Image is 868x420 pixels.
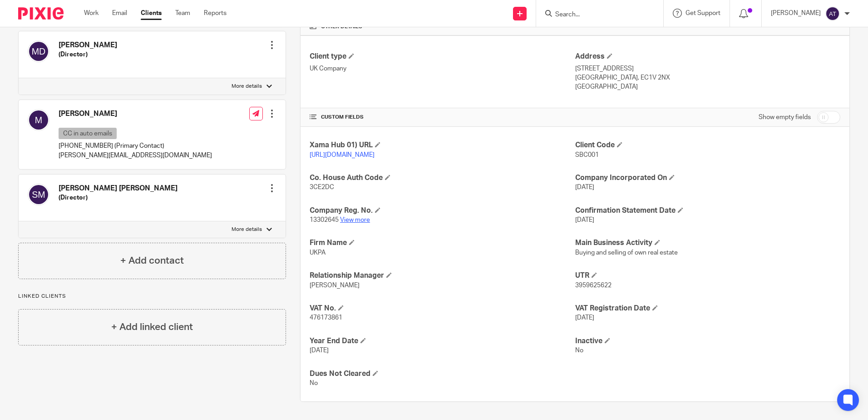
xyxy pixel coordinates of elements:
h4: Client Code [575,140,840,150]
a: Clients [141,9,162,18]
p: More details [232,226,262,233]
span: 13302645 [310,217,339,223]
h4: CUSTOM FIELDS [310,114,575,121]
h4: VAT Registration Date [575,304,840,313]
a: Reports [204,9,227,18]
h4: Co. House Auth Code [310,173,575,183]
p: More details [232,83,262,90]
a: View more [340,217,370,223]
h4: Address [575,52,840,61]
img: svg%3E [825,6,840,21]
h4: Relationship Manager [310,271,575,280]
p: [GEOGRAPHIC_DATA] [575,82,840,91]
img: svg%3E [28,184,49,205]
a: [URL][DOMAIN_NAME] [310,152,375,158]
span: [DATE] [310,347,329,354]
img: svg%3E [28,40,49,62]
span: [DATE] [575,217,594,223]
a: Work [84,9,99,18]
h4: UTR [575,271,840,280]
a: Email [112,9,127,18]
span: [DATE] [575,315,594,321]
h4: [PERSON_NAME] [PERSON_NAME] [59,184,178,193]
span: No [575,347,583,354]
h4: Year End Date [310,336,575,346]
h4: Company Incorporated On [575,173,840,183]
h4: Confirmation Statement Date [575,206,840,215]
h4: Inactive [575,336,840,346]
p: [PERSON_NAME] [771,9,821,18]
span: 476173861 [310,315,342,321]
span: Buying and selling of own real estate [575,250,678,256]
p: [STREET_ADDRESS] [575,64,840,73]
span: Get Support [686,10,720,16]
h4: Main Business Activity [575,238,840,248]
p: Linked clients [18,293,286,300]
span: [DATE] [575,184,594,190]
p: UK Company [310,64,575,73]
h4: Client type [310,52,575,61]
span: [PERSON_NAME] [310,282,360,289]
span: 3959625622 [575,282,612,289]
span: 3CE2DC [310,184,334,190]
span: SBC001 [575,152,599,158]
h5: (Director) [59,50,117,59]
span: No [310,380,318,386]
h4: [PERSON_NAME] [59,109,212,119]
h4: + Add contact [120,254,184,268]
h4: [PERSON_NAME] [59,40,117,50]
h4: Xama Hub 01) URL [310,140,575,150]
p: CC in auto emails [59,128,117,139]
h4: + Add linked client [111,320,193,334]
h4: Dues Not Cleared [310,369,575,379]
input: Search [554,11,636,19]
a: Team [175,9,190,18]
p: [PERSON_NAME][EMAIL_ADDRESS][DOMAIN_NAME] [59,151,212,160]
img: Pixie [18,7,64,20]
p: [PHONE_NUMBER] (Primary Contact) [59,141,212,150]
h4: VAT No. [310,304,575,313]
h5: (Director) [59,193,178,202]
span: UKPA [310,250,325,256]
p: [GEOGRAPHIC_DATA], EC1V 2NX [575,73,840,82]
h4: Company Reg. No. [310,206,575,215]
h4: Firm Name [310,238,575,248]
label: Show empty fields [759,113,811,122]
img: svg%3E [28,109,49,131]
